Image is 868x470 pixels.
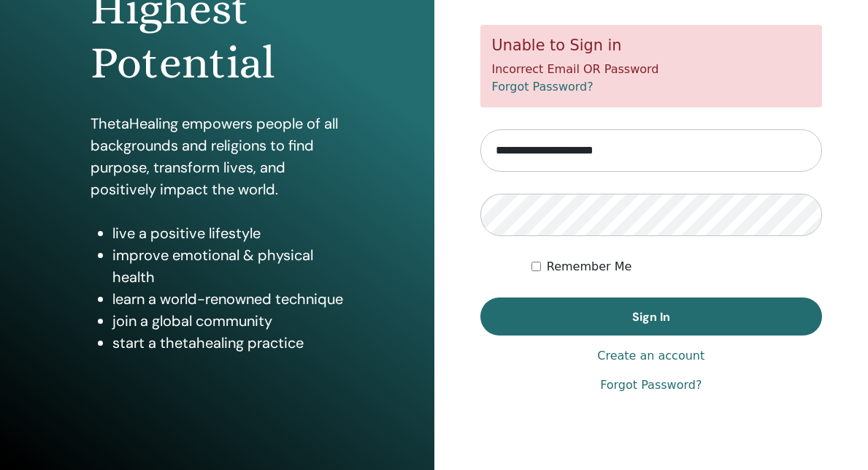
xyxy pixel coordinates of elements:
[112,222,343,244] li: live a positive lifestyle
[91,113,343,200] p: ThetaHealing empowers people of all backgrounds and religions to find purpose, transform lives, a...
[112,332,343,354] li: start a thetahealing practice
[112,288,343,310] li: learn a world-renowned technique
[492,80,594,94] a: Forgot Password?
[547,258,632,276] label: Remember Me
[600,376,702,394] a: Forgot Password?
[492,37,811,55] h5: Unable to Sign in
[480,25,823,107] div: Incorrect Email OR Password
[112,244,343,288] li: improve emotional & physical health
[597,347,704,365] a: Create an account
[480,297,823,336] button: Sign In
[531,258,822,276] div: Keep me authenticated indefinitely or until I manually logout
[112,310,343,332] li: join a global community
[632,309,670,325] span: Sign In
